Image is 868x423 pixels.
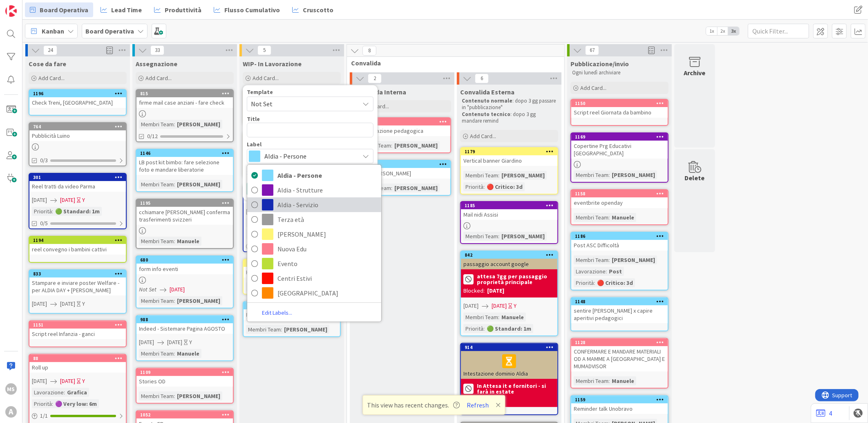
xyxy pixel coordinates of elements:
div: 🔴 Critico: 3d [595,278,635,287]
div: 1151 [33,322,126,328]
div: 1194 [29,237,126,244]
span: 0/12 [147,132,158,141]
span: Add Card... [253,74,279,82]
div: Membri Team [139,120,174,129]
div: Check Treni, [GEOGRAPHIC_DATA] [29,97,126,108]
div: 1109 [136,369,233,376]
div: [PERSON_NAME] [282,325,329,334]
div: 1052 [140,412,233,418]
div: Membri Team [246,218,281,227]
div: 🔴 Critico: 3d [485,182,525,191]
div: Post [607,267,624,276]
a: Evento [247,256,381,271]
div: 680 [140,257,233,263]
span: 3x [728,27,739,35]
div: [PERSON_NAME] [175,120,222,129]
span: Terza età [277,213,377,226]
span: Add Card... [580,84,606,92]
a: Lead Time [96,2,147,17]
div: 0/1 [244,241,340,251]
div: 1176 [358,119,450,125]
div: 301 [33,175,126,180]
span: 33 [150,45,164,55]
div: passaggio account google [461,259,557,269]
div: Membri Team [574,170,608,179]
div: Archive [684,68,706,78]
span: [DATE] [32,377,47,385]
div: Y [189,338,192,347]
div: 301Reel tratti da video Parma [29,174,126,192]
div: Lavorazione [574,267,606,276]
span: : [391,141,392,150]
span: Aldia - Servizio [277,199,377,211]
div: 88 [33,356,126,361]
div: 1186Post ASC Difficoltà [571,233,668,251]
div: Post [DATE] [244,309,340,320]
div: 1128 [575,340,668,345]
div: Pubblicità Luino [29,130,126,141]
span: : [498,232,499,241]
div: 1169 [575,134,668,140]
span: : [281,325,282,334]
span: Aldia - Strutture [277,184,377,196]
div: Y [82,196,85,204]
div: sentire [PERSON_NAME] x capire aperitivi pedagogici [571,305,668,323]
div: 1195 [136,199,233,207]
span: Convalida [351,59,554,67]
div: 1196 [29,90,126,97]
span: [DATE] [167,338,182,347]
span: : [608,376,610,385]
span: [DATE] [32,196,47,204]
div: Script reel Giornata da bambino [571,107,668,118]
a: Centri Estivi [247,271,381,286]
div: 1183Post [DATE] [244,302,340,320]
div: reel convegno i bambini cattivi [29,244,126,255]
div: Manuele [610,376,636,385]
span: Add Card... [470,132,496,140]
div: 680 [136,256,233,264]
div: 1180Header newsletter birichina [244,260,340,278]
a: Aldia - Strutture [247,183,381,197]
span: Board Operativa [40,5,88,15]
span: : [174,237,175,246]
div: Membri Team [139,180,174,189]
div: 1151Script reel Infanzia - ganci [29,321,126,339]
div: 🟢 Standard: 1m [485,324,533,333]
div: 1128CONFERMARE E MANDARE MATERIALI OD A MAMME A [GEOGRAPHIC_DATA] E MUMADVISOR [571,339,668,372]
div: 1196Check Treni, [GEOGRAPHIC_DATA] [29,90,126,108]
div: 1159 [571,396,668,403]
span: 2 [368,74,382,83]
span: Aldia - Persone [277,169,377,181]
span: WIP- In Lavorazione [243,60,302,68]
a: [PERSON_NAME] [247,227,381,242]
div: 914 [461,344,557,351]
span: 67 [585,45,599,55]
div: Stories OD [136,376,233,387]
div: Membri Team [246,282,281,291]
div: Membri Team [574,213,608,222]
span: : [52,399,53,408]
div: Blocked: [463,286,485,295]
div: Manuele [175,237,201,246]
div: 1158 [571,190,668,197]
div: 815 [140,91,233,96]
div: 1148 [571,298,668,305]
div: [PERSON_NAME] [175,392,222,401]
div: 301 [29,174,126,181]
div: Priorità [32,399,52,408]
span: 24 [43,45,57,55]
div: Intestazione dominio Aldia [461,351,557,379]
div: 1183 [244,302,340,309]
div: 1195 [140,200,233,206]
div: 1159 [575,397,668,403]
span: [GEOGRAPHIC_DATA] [277,287,377,299]
div: 1146LB post kit bimbo: fare selezione foto e mandare liberatorie [136,150,233,175]
div: Reel tratti da video Parma [29,181,126,192]
a: Edit Labels... [247,307,307,318]
p: Ogni lunedì archiviare [572,69,667,76]
span: Aldia - Persone [264,150,355,162]
a: Aldia - Persone [247,168,381,183]
div: 1146 [136,150,233,157]
div: Vertical banner Giardino [461,155,557,166]
span: Cose da fare [29,60,66,68]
